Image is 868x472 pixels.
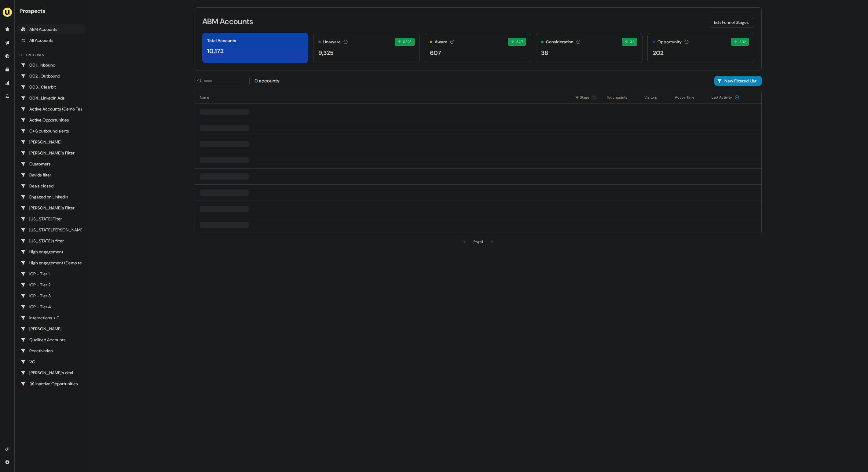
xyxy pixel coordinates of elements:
[2,92,12,101] a: Go to experiments
[20,7,85,15] div: Prospects
[21,348,82,354] div: Reactivation
[714,76,762,86] button: New Filtered List
[541,48,548,57] div: 38
[17,148,85,158] a: Go to Charlotte's Filter
[17,313,85,323] a: Go to Interactions > 0
[17,24,85,34] a: ABM Accounts
[17,236,85,246] a: Go to Georgia's filter
[21,227,82,233] div: [US_STATE][PERSON_NAME]
[516,39,523,45] span: 607
[21,337,82,343] div: Qualified Accounts
[435,39,447,45] div: Aware
[17,291,85,301] a: Go to ICP - Tier 3
[17,357,85,367] a: Go to VC
[17,60,85,70] a: Go to 001_Inbound
[17,71,85,81] a: Go to 002_Outbound
[21,249,82,255] div: High engagement
[2,78,12,88] a: Go to attribution
[657,39,682,45] div: Opportunity
[21,84,82,90] div: 003_Clearbit
[17,335,85,345] a: Go to Qualified Accounts
[21,326,82,332] div: [PERSON_NAME]
[17,258,85,268] a: Go to High engagement (Demo testing)
[17,280,85,290] a: Go to ICP - Tier 2
[21,106,82,112] div: Active Accounts (Demo Test)
[474,239,483,245] div: Page 1
[21,205,82,211] div: [PERSON_NAME]'s Filter
[17,170,85,180] a: Go to Davids filter
[17,302,85,312] a: Go to ICP - Tier 4
[644,92,664,103] button: Visitors
[17,379,85,389] a: Go to 🪅 Inactive Opportunities
[21,216,82,222] div: [US_STATE] Filter
[21,271,82,277] div: ICP - Tier 1
[17,137,85,147] a: Go to Charlotte Stone
[17,324,85,334] a: Go to JJ Deals
[21,62,82,68] div: 001_Inbound
[653,48,664,57] div: 202
[255,78,259,84] span: 0
[21,260,82,266] div: High engagement (Demo testing)
[21,381,82,387] div: 🪅 Inactive Opportunities
[21,117,82,123] div: Active Opportunities
[318,48,333,57] div: 9,325
[207,38,236,44] div: Total Accounts
[202,17,253,25] h3: ABM Accounts
[17,203,85,213] a: Go to Geneviève's Filter
[21,172,82,178] div: Davids filter
[2,457,12,467] a: Go to integrations
[21,139,82,145] div: [PERSON_NAME]
[2,38,12,48] a: Go to outbound experience
[709,17,754,28] button: Edit Funnel Stages
[17,82,85,92] a: Go to 003_Clearbit
[17,115,85,125] a: Go to Active Opportunities
[21,282,82,288] div: ICP - Tier 2
[2,51,12,61] a: Go to Inbound
[2,65,12,74] a: Go to templates
[17,214,85,224] a: Go to Georgia Filter
[17,269,85,279] a: Go to ICP - Tier 1
[17,35,85,45] a: All accounts
[546,39,573,45] div: Consideration
[323,39,341,45] div: Unaware
[255,78,280,84] div: accounts
[17,346,85,356] a: Go to Reactivation
[712,92,739,103] button: Last Activity
[675,92,702,103] button: Active Time
[17,181,85,191] a: Go to Deals closed
[21,359,82,365] div: VC
[17,247,85,257] a: Go to High engagement
[21,128,82,134] div: C+G outbound alerts
[195,91,570,103] th: Name
[21,370,82,376] div: [PERSON_NAME]'s deal
[430,48,441,57] div: 607
[17,93,85,103] a: Go to 004_LinkedIn Ads
[575,94,597,100] div: Stage
[21,26,82,32] div: ABM Accounts
[17,368,85,378] a: Go to yann's deal
[17,159,85,169] a: Go to Customers
[21,95,82,101] div: 004_LinkedIn Ads
[21,194,82,200] div: Engaged on LinkedIn
[21,304,82,310] div: ICP - Tier 4
[17,104,85,114] a: Go to Active Accounts (Demo Test)
[630,39,635,45] span: 38
[17,192,85,202] a: Go to Engaged on LinkedIn
[607,92,635,103] button: Touchpoints
[207,46,224,56] div: 10,172
[21,73,82,79] div: 002_Outbound
[21,150,82,156] div: [PERSON_NAME]'s Filter
[20,53,44,58] div: Filtered lists
[17,126,85,136] a: Go to C+G outbound alerts
[739,39,746,45] span: 202
[21,37,82,43] div: All Accounts
[21,293,82,299] div: ICP - Tier 3
[403,39,412,45] span: 9325
[21,238,82,244] div: [US_STATE]'s filter
[591,94,597,100] span: 1
[2,444,12,454] a: Go to integrations
[17,225,85,235] a: Go to Georgia Slack
[2,24,12,34] a: Go to prospects
[21,315,82,321] div: Interactions > 0
[21,183,82,189] div: Deals closed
